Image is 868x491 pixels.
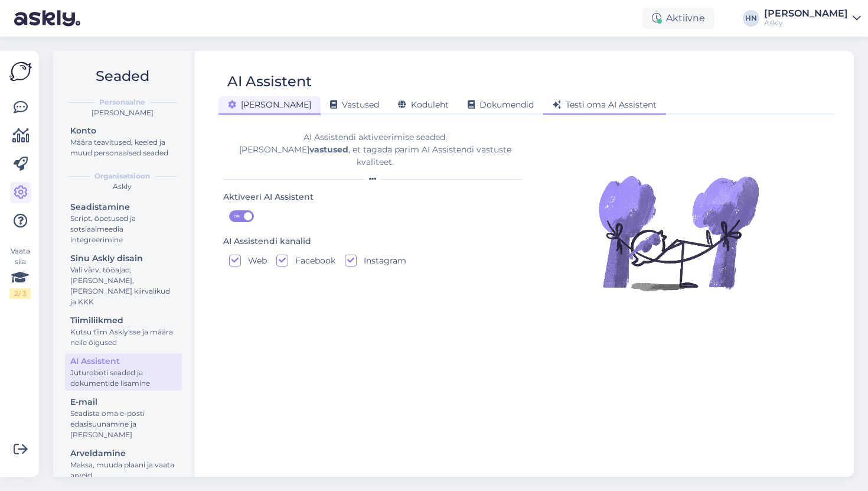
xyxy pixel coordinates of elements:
[65,353,182,391] a: AI AssistentJuturoboti seaded ja dokumentide lisamine
[228,99,311,110] span: [PERSON_NAME]
[288,255,335,266] label: Facebook
[764,18,848,28] div: Askly
[70,137,177,158] div: Määra teavitused, keeled ja muud personaalsed seaded
[94,171,150,181] b: Organisatsioon
[65,251,182,309] a: Sinu Askly disainVali värv, tööajad, [PERSON_NAME], [PERSON_NAME] kiirvalikud ja KKK
[223,191,314,204] div: Aktiveeri AI Assistent
[99,97,145,108] b: Personaalne
[70,355,177,368] div: AI Assistent
[65,313,182,350] a: TiimiliikmedKutsu tiim Askly'sse ja määra neile õigused
[596,150,761,316] img: Illustration
[764,9,848,18] div: [PERSON_NAME]
[65,123,182,160] a: KontoMäära teavitused, keeled ja muud personaalsed seaded
[70,265,177,307] div: Vali värv, tööajad, [PERSON_NAME], [PERSON_NAME] kiirvalikud ja KKK
[642,8,714,29] div: Aktiivne
[230,211,244,222] span: ON
[553,99,657,110] span: Testi oma AI Assistent
[357,255,406,266] label: Instagram
[9,288,31,299] div: 2 / 3
[241,255,267,266] label: Web
[468,99,534,110] span: Dokumendid
[70,125,177,137] div: Konto
[63,181,182,192] div: Askly
[743,10,759,27] div: HN
[70,314,177,327] div: Tiimiliikmed
[227,70,312,93] div: AI Assistent
[70,396,177,408] div: E-mail
[398,99,449,110] span: Koduleht
[65,199,182,247] a: SeadistamineScript, õpetused ja sotsiaalmeedia integreerimine
[70,447,177,460] div: Arveldamine
[223,235,311,248] div: AI Assistendi kanalid
[70,201,177,213] div: Seadistamine
[9,246,31,299] div: Vaata siia
[223,131,527,168] div: AI Assistendi aktiveerimise seaded. [PERSON_NAME] , et tagada parim AI Assistendi vastuste kvalit...
[70,327,177,348] div: Kutsu tiim Askly'sse ja määra neile õigused
[309,144,348,155] b: vastused
[70,213,177,245] div: Script, õpetused ja sotsiaalmeedia integreerimine
[63,65,182,87] h2: Seaded
[65,446,182,483] a: ArveldamineMaksa, muuda plaani ja vaata arveid
[70,368,177,389] div: Juturoboti seaded ja dokumentide lisamine
[65,394,182,442] a: E-mailSeadista oma e-posti edasisuunamine ja [PERSON_NAME]
[764,9,861,28] a: [PERSON_NAME]Askly
[63,108,182,118] div: [PERSON_NAME]
[70,460,177,481] div: Maksa, muuda plaani ja vaata arveid
[70,252,177,265] div: Sinu Askly disain
[70,408,177,440] div: Seadista oma e-posti edasisuunamine ja [PERSON_NAME]
[330,99,379,110] span: Vastused
[9,60,32,83] img: Askly Logo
